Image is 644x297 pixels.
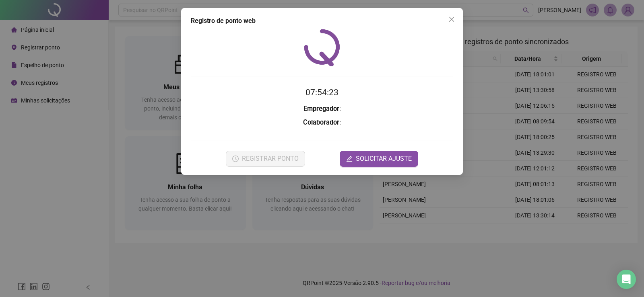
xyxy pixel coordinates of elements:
[445,13,458,26] button: Close
[191,16,453,26] div: Registro de ponto web
[346,156,353,162] span: edit
[305,88,339,97] time: 07:54:23
[303,105,339,113] strong: Empregador
[448,16,455,23] span: close
[304,29,340,66] img: QRPoint
[191,104,453,114] h3: :
[303,119,339,126] strong: Colaborador
[356,154,412,164] span: SOLICITAR AJUSTE
[340,151,418,167] button: editSOLICITAR AJUSTE
[191,117,453,128] h3: :
[226,151,305,167] button: REGISTRAR PONTO
[617,270,636,289] div: Open Intercom Messenger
